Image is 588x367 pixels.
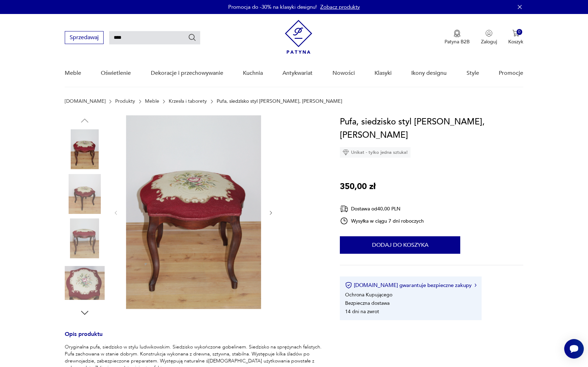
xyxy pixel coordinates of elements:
div: Dostawa od 40,00 PLN [340,204,424,213]
a: Meble [145,99,159,104]
a: Sprzedawaj [65,36,104,41]
img: Zdjęcie produktu Pufa, siedzisko styl ludwikowski, gobelin [65,218,105,258]
a: [DOMAIN_NAME] [65,99,106,104]
button: [DOMAIN_NAME] gwarantuje bezpieczne zakupy [345,282,476,289]
p: Zaloguj [481,38,497,45]
p: Patyna B2B [444,38,470,45]
a: Style [467,60,479,87]
img: Zdjęcie produktu Pufa, siedzisko styl ludwikowski, gobelin [126,115,261,309]
li: Bezpieczna dostawa [345,300,390,307]
img: Ikona certyfikatu [345,282,352,289]
img: Zdjęcie produktu Pufa, siedzisko styl ludwikowski, gobelin [65,174,105,214]
a: Produkty [115,99,135,104]
img: Zdjęcie produktu Pufa, siedzisko styl ludwikowski, gobelin [65,129,105,169]
iframe: Smartsupp widget button [564,339,584,359]
button: Sprzedawaj [65,31,104,44]
a: Antykwariat [282,60,313,87]
img: Ikonka użytkownika [485,30,492,37]
div: Wysyłka w ciągu 7 dni roboczych [340,217,424,225]
img: Ikona medalu [454,30,461,37]
button: Dodaj do koszyka [340,236,460,254]
button: Szukaj [188,33,196,42]
h1: Pufa, siedzisko styl [PERSON_NAME], [PERSON_NAME] [340,115,523,142]
img: Ikona koszyka [512,30,519,37]
a: Oświetlenie [101,60,131,87]
a: Klasyki [374,60,392,87]
a: Ikony designu [411,60,447,87]
a: Ikona medaluPatyna B2B [444,30,470,45]
p: Pufa, siedzisko styl [PERSON_NAME], [PERSON_NAME] [217,99,342,104]
a: Krzesła i taborety [169,99,207,104]
li: 14 dni na zwrot [345,308,379,315]
p: 350,00 zł [340,180,376,193]
img: Ikona diamentu [343,149,349,156]
button: Patyna B2B [444,30,470,45]
li: Ochrona Kupującego [345,292,392,298]
img: Zdjęcie produktu Pufa, siedzisko styl ludwikowski, gobelin [65,263,105,303]
img: Patyna - sklep z meblami i dekoracjami vintage [285,20,312,54]
img: Ikona dostawy [340,204,348,213]
a: Meble [65,60,81,87]
a: Dekoracje i przechowywanie [151,60,223,87]
div: Unikat - tylko jedna sztuka! [340,147,411,158]
img: Ikona strzałki w prawo [475,283,477,287]
a: Kuchnia [243,60,263,87]
a: Promocje [499,60,523,87]
p: Promocja do -30% na klasyki designu! [228,3,317,10]
h3: Opis produktu [65,332,323,344]
div: 0 [517,29,523,35]
a: Nowości [332,60,355,87]
p: Koszyk [508,38,523,45]
a: Zobacz produkty [320,3,360,10]
button: 0Koszyk [508,30,523,45]
button: Zaloguj [481,30,497,45]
